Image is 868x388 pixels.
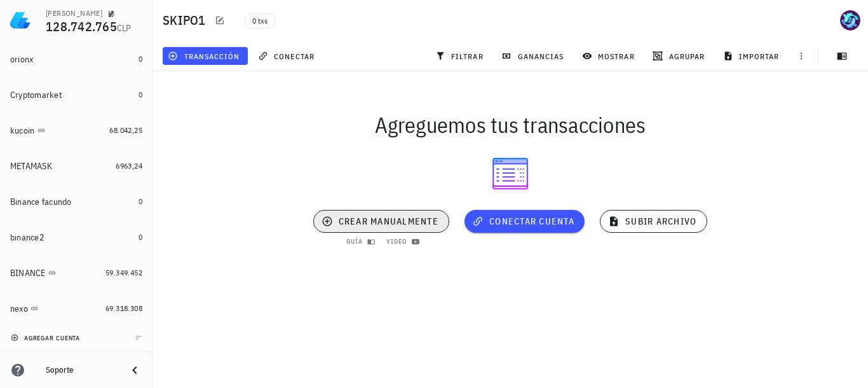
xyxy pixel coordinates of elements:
[386,237,416,246] span: video
[46,18,117,35] span: 128.742.765
[340,235,378,248] button: guía
[726,51,780,61] span: importar
[139,232,142,242] span: 0
[139,197,142,206] span: 0
[109,125,142,135] span: 68.042,25
[10,10,31,31] img: LedgiFi
[46,8,102,18] div: [PERSON_NAME]
[5,115,147,146] a: kucoin 68.042,25
[116,161,142,170] span: 6963,24
[585,51,635,61] span: mostrar
[465,210,585,233] button: conectar cuenta
[10,125,35,136] div: kucoin
[261,51,315,61] span: conectar
[10,197,72,207] div: Binance facundo
[13,334,80,342] span: agregar cuenta
[5,151,147,181] a: METAMASK 6963,24
[5,222,147,253] a: binance2 0
[438,51,484,61] span: filtrar
[5,186,147,217] a: Binance facundo 0
[648,47,712,65] button: agrupar
[139,54,142,64] span: 0
[324,216,438,227] span: crear manualmente
[10,54,34,65] div: orionx
[611,216,696,227] span: subir archivo
[10,232,44,243] div: binance2
[5,44,147,74] a: orionx 0
[5,258,147,288] a: BINANCE 59.349.452
[504,51,564,61] span: ganancias
[10,161,52,172] div: METAMASK
[117,22,132,34] span: CLP
[163,47,248,65] button: transacción
[10,303,28,314] div: nexo
[253,47,323,65] button: conectar
[10,268,46,279] div: BINANCE
[655,51,705,61] span: agrupar
[496,47,572,65] button: ganancias
[577,47,642,65] button: mostrar
[600,210,707,233] button: subir archivo
[475,216,574,227] span: conectar cuenta
[252,14,268,28] span: 0 txs
[46,365,117,375] div: Soporte
[8,331,86,344] button: agregar cuenta
[5,293,147,324] a: nexo 69.318.308
[10,90,62,100] div: Cryptomarket
[170,51,240,61] span: transacción
[105,268,142,277] span: 59.349.452
[430,47,491,65] button: filtrar
[840,10,860,31] div: avatar
[313,210,449,233] button: crear manualmente
[163,10,211,31] h1: SKIPO1
[139,90,142,99] span: 0
[717,47,787,65] button: importar
[380,235,422,248] a: video
[105,303,142,313] span: 69.318.308
[346,237,372,246] span: guía
[5,80,147,110] a: Cryptomarket 0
